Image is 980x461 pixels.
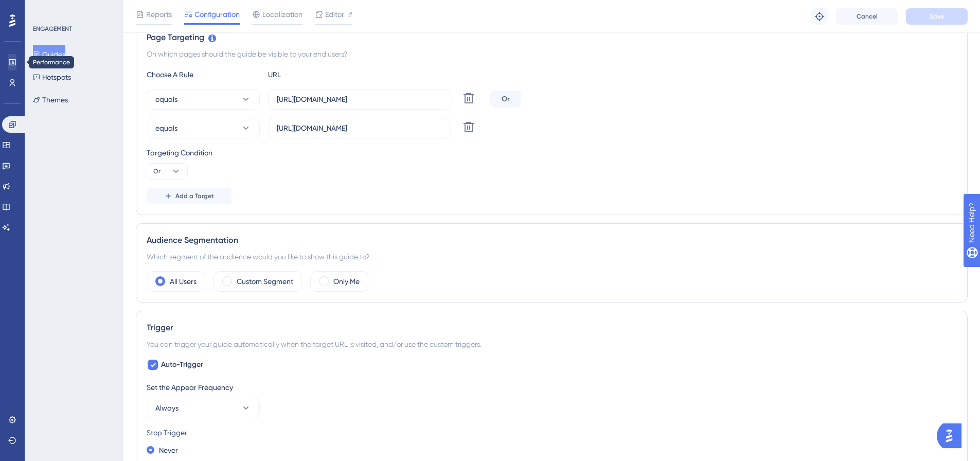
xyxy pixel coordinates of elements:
[33,68,71,86] button: Hotspots
[147,188,231,204] button: Add a Target
[930,12,944,21] span: Save
[147,31,957,44] div: Page Targeting
[325,8,344,21] span: Editor
[175,192,214,200] span: Add a Target
[277,122,442,134] input: yourwebsite.com/path
[268,68,381,81] div: URL
[147,163,188,180] button: Or
[153,167,161,175] span: Or
[836,8,898,25] button: Cancel
[161,359,203,371] span: Auto-Trigger
[147,381,957,394] div: Set the Appear Frequency
[147,427,957,439] div: Stop Trigger
[490,91,521,108] div: Or
[147,89,260,110] button: equals
[155,402,179,414] span: Always
[906,8,968,25] button: Save
[33,45,65,64] button: Guides
[24,3,64,15] span: Need Help?
[937,420,968,451] iframe: UserGuiding AI Assistant Launcher
[33,91,68,109] button: Themes
[277,94,442,105] input: yourwebsite.com/path
[262,8,302,21] span: Localization
[147,338,957,350] div: You can trigger your guide automatically when the target URL is visited, and/or use the custom tr...
[155,93,177,105] span: equals
[146,8,172,21] span: Reports
[170,275,197,288] label: All Users
[155,122,177,134] span: equals
[33,25,72,33] div: ENGAGEMENT
[147,118,260,138] button: equals
[147,234,957,246] div: Audience Segmentation
[159,444,178,456] label: Never
[147,68,260,81] div: Choose A Rule
[147,147,957,159] div: Targeting Condition
[857,12,878,21] span: Cancel
[194,8,240,21] span: Configuration
[333,275,360,288] label: Only Me
[147,322,957,334] div: Trigger
[147,251,957,263] div: Which segment of the audience would you like to show this guide to?
[147,398,260,418] button: Always
[237,275,293,288] label: Custom Segment
[147,48,957,60] div: On which pages should the guide be visible to your end users?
